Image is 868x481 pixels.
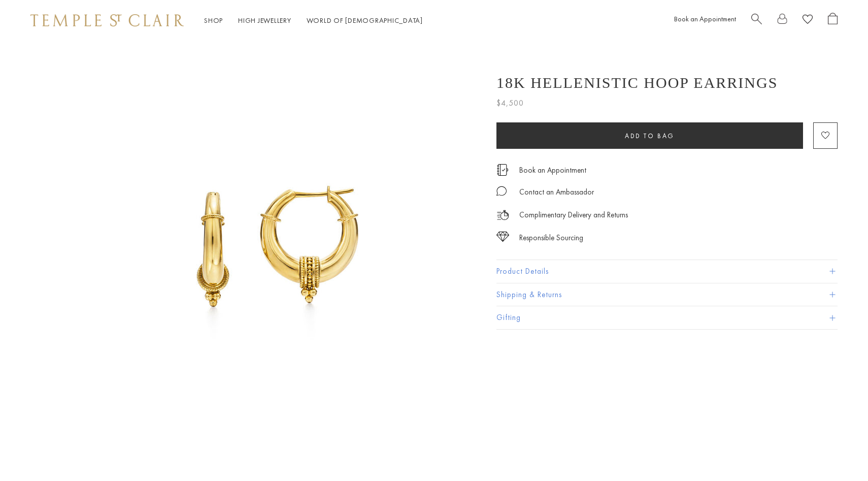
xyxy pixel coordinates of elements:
a: ShopShop [204,16,223,25]
a: Open Shopping Bag [828,13,838,28]
h1: 18K Hellenistic Hoop Earrings [496,74,778,91]
button: Product Details [496,260,838,283]
button: Shipping & Returns [496,283,838,306]
img: icon_sourcing.svg [496,232,509,242]
button: Add to bag [496,122,803,149]
div: Contact an Ambassador [519,186,594,199]
iframe: Gorgias live chat messenger [817,433,858,471]
a: Book an Appointment [519,165,586,176]
span: Add to bag [625,132,675,140]
div: Responsible Sourcing [519,232,583,244]
img: icon_delivery.svg [496,209,509,221]
a: High JewelleryHigh Jewellery [238,16,291,25]
nav: Main navigation [204,14,423,27]
img: E18804-HHPSM [66,41,472,447]
a: View Wishlist [803,13,813,28]
button: Gifting [496,306,838,329]
span: $4,500 [496,97,524,110]
p: Complimentary Delivery and Returns [519,209,628,221]
img: MessageIcon-01_2.svg [496,186,507,196]
a: World of [DEMOGRAPHIC_DATA]World of [DEMOGRAPHIC_DATA] [307,16,423,25]
img: Temple St. Clair [30,14,184,26]
a: Book an Appointment [674,14,736,23]
a: Search [751,13,762,28]
img: icon_appointment.svg [496,164,509,176]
